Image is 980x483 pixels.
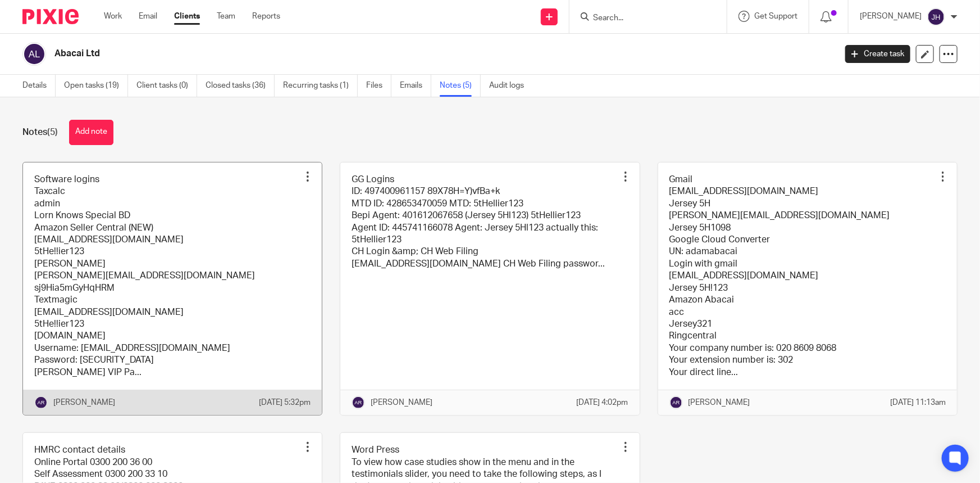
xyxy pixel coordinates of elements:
img: svg%3E [352,396,365,409]
a: Emails [400,75,431,97]
a: Recurring tasks (1) [283,75,358,97]
a: Clients [174,11,200,22]
a: Closed tasks (36) [206,75,275,97]
span: Get Support [754,12,797,20]
img: svg%3E [927,8,945,26]
button: Add note [69,120,113,145]
a: Client tasks (0) [136,75,197,97]
a: Email [139,11,157,22]
a: Details [22,75,56,97]
p: [PERSON_NAME] [53,397,115,408]
a: Files [366,75,391,97]
p: [DATE] 5:32pm [259,397,311,408]
a: Reports [252,11,280,22]
a: Notes (5) [440,75,481,97]
img: svg%3E [22,42,46,66]
a: Open tasks (19) [64,75,128,97]
h1: Notes [22,127,58,138]
p: [PERSON_NAME] [371,397,432,408]
span: (5) [47,128,58,137]
a: Create task [845,45,910,63]
a: Work [104,11,122,22]
p: [DATE] 11:13am [890,397,946,408]
p: [PERSON_NAME] [860,11,922,22]
img: Pixie [22,9,79,24]
a: Team [217,11,235,22]
input: Search [592,13,693,24]
h2: Abacai Ltd [54,48,673,60]
p: [DATE] 4:02pm [577,397,628,408]
img: svg%3E [34,396,48,409]
p: [PERSON_NAME] [689,397,750,408]
img: svg%3E [669,396,683,409]
a: Audit logs [489,75,532,97]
